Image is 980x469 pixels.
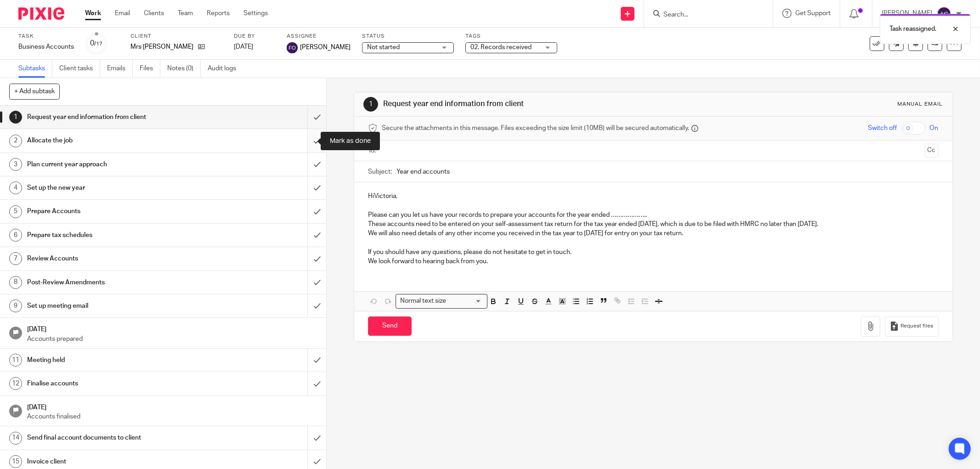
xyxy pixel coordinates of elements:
[140,60,160,78] a: Files
[930,124,939,133] span: On
[234,33,275,40] label: Due by
[396,294,487,308] div: Search for option
[9,377,22,390] div: 12
[27,276,208,289] h1: Post-Review Amendments
[9,252,22,265] div: 7
[178,9,193,18] a: Team
[167,60,201,78] a: Notes (0)
[18,7,64,20] img: Pixie
[383,99,673,109] h1: Request year end information from client
[287,33,351,40] label: Assignee
[925,144,939,158] button: Cc
[91,38,103,49] div: 0
[898,101,943,108] div: Manual email
[18,42,74,51] div: Business Accounts
[27,181,208,195] h1: Set up the new year
[367,44,400,51] span: Not started
[9,158,22,171] div: 3
[362,33,454,40] label: Status
[868,124,897,133] span: Switch off
[287,42,298,53] img: svg%3E
[27,228,208,242] h1: Prepare tax schedules
[107,60,133,78] a: Emails
[901,322,934,330] span: Request files
[9,276,22,289] div: 8
[9,354,22,367] div: 11
[27,322,317,334] h1: [DATE]
[27,377,208,390] h1: Finalise accounts
[27,299,208,313] h1: Set up meeting email
[398,296,448,306] span: Normal text size
[470,44,532,51] span: 02. Records received
[368,210,939,220] p: Please can you let us have your records to prepare your accounts for the year ended ………………..
[27,455,208,469] h1: Invoice client
[9,205,22,218] div: 5
[9,299,22,312] div: 9
[207,9,230,18] a: Reports
[368,192,939,201] p: HiVictoria,
[368,220,939,229] p: These accounts need to be entered on your self-assessment tax return for the tax year ended [DATE...
[59,60,100,78] a: Client tasks
[95,41,103,46] small: /17
[9,84,60,99] button: + Add subtask
[18,33,74,40] label: Task
[27,110,208,124] h1: Request year end information from client
[368,146,378,155] label: To:
[27,353,208,367] h1: Meeting held
[9,111,22,124] div: 1
[85,9,101,18] a: Work
[9,229,22,242] div: 6
[27,401,317,412] h1: [DATE]
[363,97,378,112] div: 1
[27,334,317,344] p: Accounts prepared
[382,124,689,133] span: Secure the attachments in this message. Files exceeding the size limit (10MB) will be secured aut...
[27,412,317,421] p: Accounts finalised
[9,432,22,445] div: 14
[368,257,939,266] p: We look forward to hearing back from you.
[144,9,164,18] a: Clients
[234,44,253,50] span: [DATE]
[368,316,412,336] input: Send
[115,9,130,18] a: Email
[368,229,939,238] p: We will also need details of any other income you received in the tax year to [DATE] for entry on...
[27,134,208,147] h1: Allocate the job
[27,252,208,266] h1: Review Accounts
[368,167,392,176] label: Subject:
[300,43,351,52] span: [PERSON_NAME]
[244,9,268,18] a: Settings
[18,60,52,78] a: Subtasks
[368,248,939,257] p: If you should have any questions, please do not hesitate to get in touch.
[9,455,22,468] div: 15
[208,60,243,78] a: Audit logs
[889,24,936,34] p: Task reassigned.
[885,316,938,337] button: Request files
[27,204,208,218] h1: Prepare Accounts
[130,42,193,51] p: Mrs [PERSON_NAME]
[449,296,482,306] input: Search for option
[9,181,22,194] div: 4
[465,33,557,40] label: Tags
[937,6,952,21] img: svg%3E
[9,135,22,147] div: 2
[130,33,222,40] label: Client
[27,431,208,445] h1: Send final account documents to client
[27,158,208,171] h1: Plan current year approach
